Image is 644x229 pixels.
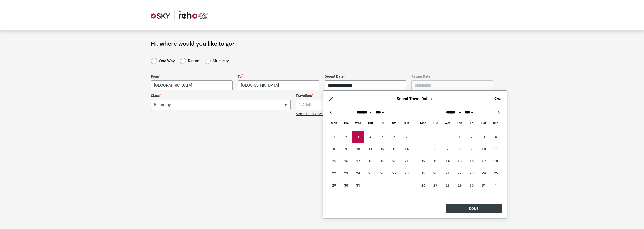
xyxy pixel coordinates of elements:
div: Wednesday [441,120,454,126]
label: Travellers [296,94,435,98]
div: Saturday [478,120,490,126]
div: 24 [478,167,490,179]
div: 4 [490,131,502,143]
div: 26 [376,167,388,179]
div: 9 [340,143,352,155]
div: 20 [388,155,400,167]
span: Kuala Lumpur, Malaysia [238,80,319,90]
div: 17 [478,155,490,167]
div: Monday [417,120,429,126]
div: 13 [388,143,400,155]
div: 1 [328,131,340,143]
div: 26 [417,179,429,191]
div: 11 [490,143,502,155]
div: 2 [466,131,478,143]
div: 18 [490,155,502,167]
div: 1 [454,131,466,143]
div: 15 [328,155,340,167]
div: 31 [478,179,490,191]
div: 11 [364,143,376,155]
label: Depart Date [325,74,406,79]
div: 10 [478,143,490,155]
div: 6 [388,131,400,143]
div: 2 [340,131,352,143]
div: 8 [328,143,340,155]
div: 28 [441,179,454,191]
h6: Select Travel Dates [339,96,489,101]
div: Tuesday [340,120,352,126]
div: 14 [441,155,454,167]
div: 24 [352,167,364,179]
div: Wednesday [352,120,364,126]
span: Economy [151,100,290,110]
div: Monday [328,120,340,126]
div: 21 [441,167,454,179]
div: 29 [328,179,340,191]
div: Thursday [454,120,466,126]
label: Class [151,94,291,98]
div: 3 [478,131,490,143]
div: Sunday [400,120,413,126]
button: ← [328,109,334,115]
div: 16 [466,155,478,167]
div: 16 [340,155,352,167]
div: 25 [490,167,502,179]
div: 9 [466,143,478,155]
div: 18 [364,155,376,167]
div: 1 [490,179,502,191]
label: To [238,74,319,79]
div: 8 [454,143,466,155]
div: 4 [364,131,376,143]
span: Sandakan, Malaysia [151,81,232,90]
label: Return [188,57,199,63]
div: 12 [376,143,388,155]
label: From [151,74,233,79]
button: → [496,109,502,115]
div: 23 [340,167,352,179]
div: Friday [466,120,478,126]
div: 22 [328,167,340,179]
div: 19 [417,167,429,179]
label: One Way [159,57,175,63]
div: Saturday [388,120,400,126]
div: 3 [352,131,364,143]
div: 5 [417,143,429,155]
div: 13 [429,155,441,167]
div: 30 [466,179,478,191]
div: 20 [429,167,441,179]
div: Thursday [364,120,376,126]
div: 25 [364,167,376,179]
div: 27 [429,179,441,191]
div: 7 [400,131,413,143]
div: 28 [400,167,413,179]
label: Multi-city [213,57,229,63]
div: 14 [400,143,413,155]
div: 31 [352,179,364,191]
span: Kuala Lumpur, Malaysia [238,81,319,90]
div: 17 [352,155,364,167]
div: 27 [388,167,400,179]
h1: Hi, where would you like to go? [151,40,493,47]
div: 30 [340,179,352,191]
span: Sandakan, Malaysia [151,80,233,90]
div: 7 [441,143,454,155]
div: 10 [352,143,364,155]
div: 29 [454,179,466,191]
span: Economy [151,100,291,110]
div: Friday [376,120,388,126]
div: Sunday [490,120,502,126]
button: Clear [494,96,502,101]
a: More Than One Traveller? [296,112,339,116]
button: Done [446,204,502,213]
div: 23 [466,167,478,179]
span: 1 Adult [296,100,435,110]
div: Tuesday [429,120,441,126]
div: 5 [376,131,388,143]
div: 15 [454,155,466,167]
div: 6 [429,143,441,155]
div: 19 [376,155,388,167]
div: 12 [417,155,429,167]
div: 21 [400,155,413,167]
span: 1 Adult [296,100,435,110]
div: 22 [454,167,466,179]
